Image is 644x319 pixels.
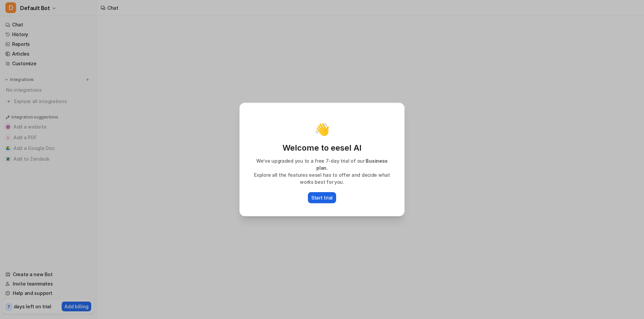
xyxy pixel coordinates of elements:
p: We’ve upgraded you to a free 7-day trial of our [247,157,397,171]
p: Start trial [311,194,333,201]
button: Start trial [308,192,336,203]
p: Welcome to eesel AI [247,143,397,153]
p: 👋 [315,123,330,136]
p: Explore all the features eesel has to offer and decide what works best for you. [247,171,397,185]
